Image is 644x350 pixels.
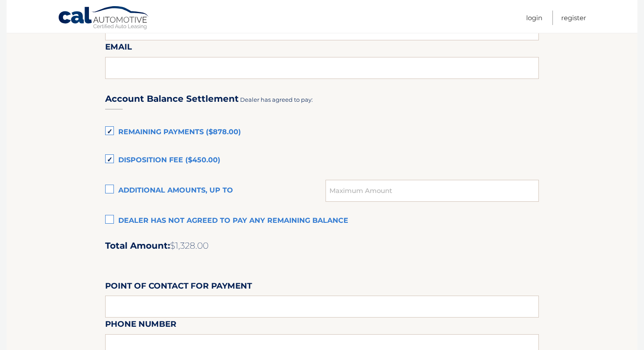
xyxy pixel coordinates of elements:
input: Maximum Amount [326,180,539,202]
label: Point of Contact for Payment [105,279,252,296]
a: Cal Automotive [58,6,150,31]
label: Remaining Payments ($878.00) [105,124,539,141]
h3: Account Balance Settlement [105,93,239,104]
span: $1,328.00 [170,240,209,251]
label: Additional amounts, up to [105,182,326,200]
label: Disposition Fee ($450.00) [105,152,539,169]
label: Dealer has not agreed to pay any remaining balance [105,212,539,230]
h2: Total Amount: [105,240,539,251]
a: Register [561,11,586,25]
label: Email [105,40,132,57]
span: Dealer has agreed to pay: [240,96,313,103]
a: Login [526,11,542,25]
